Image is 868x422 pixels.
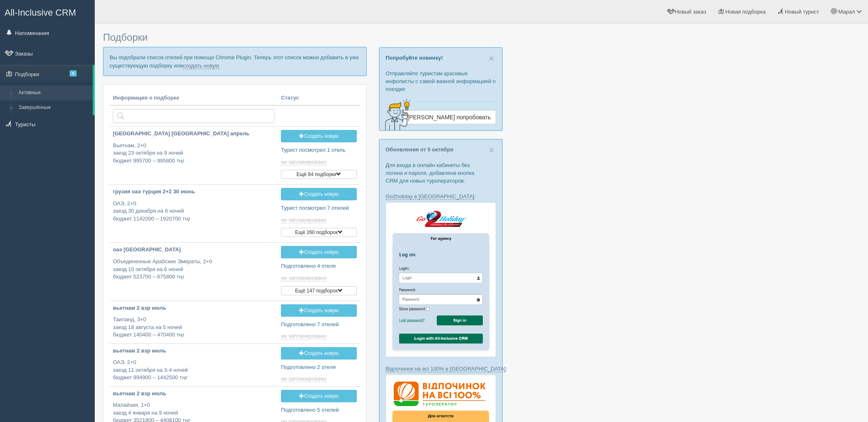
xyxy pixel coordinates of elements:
[281,246,357,258] a: Создать новую
[386,54,496,62] p: Попробуйте новинку!
[110,185,278,230] a: грузия оаэ турция 2+2 30 июнь ОАЭ, 2+0заезд 30 декабря на 6 ночейбюджет 1142000 – 1920700 тңг
[386,146,453,153] a: Обновления от 5 октября
[281,376,328,382] a: не запланировано
[386,365,496,373] p: :
[489,54,494,63] button: Close
[113,246,274,254] p: оаэ [GEOGRAPHIC_DATA]
[281,217,328,223] a: не запланировано
[281,130,357,142] a: Создать новую
[281,188,357,200] a: Создать новую
[402,110,496,124] a: [PERSON_NAME] попробовать
[386,70,496,93] p: Отправляйте туристам красивые инфолисты с самой важной информацией о поездке
[386,193,474,200] a: Go2holiday в [GEOGRAPHIC_DATA]
[281,347,357,359] a: Создать новую
[113,347,274,355] p: вьетнам 2 взр июль
[281,170,357,179] button: Ещё 84 подборки
[113,316,274,339] p: Таиланд, 3+0 заезд 18 августа на 5 ночей бюджет 140400 – 470400 тңг
[838,9,855,15] span: Марал
[281,146,357,154] p: Турист посмотрел 1 отель
[70,70,77,77] span: 9
[110,301,278,343] a: вьетнам 2 взр июль Таиланд, 3+0заезд 18 августа на 5 ночейбюджет 140400 – 470400 тңг
[489,146,494,154] button: Close
[183,63,219,69] a: создать новую
[379,98,412,131] img: creative-idea-2907357.png
[386,202,496,357] img: go2holiday-login-via-crm-for-travel-agents.png
[489,145,494,155] span: ×
[110,344,278,385] a: вьетнам 2 взр июль ОАЭ, 2+0заезд 11 октября на 3-4 ночейбюджет 994900 – 1442500 тңг
[386,161,496,185] p: Для входа в онлайн кабинеты без логина и пароля, добавлена кнопка CRM для новых туроператоров.
[489,53,494,63] span: ×
[281,159,326,165] span: не запланировано
[281,333,328,339] a: не запланировано
[113,359,274,382] p: ОАЭ, 2+0 заезд 11 октября на 3-4 ночей бюджет 994900 – 1442500 тңг
[675,9,706,15] span: Новый заказ
[113,188,274,196] p: грузия оаэ турция 2+2 30 июнь
[281,275,326,281] span: не запланировано
[281,333,326,339] span: не запланировано
[281,204,357,212] p: Турист посмотрел 7 отелей
[785,9,819,15] span: Новый турист
[113,258,274,281] p: Объединенные Арабские Эмираты, 2+0 заезд 10 октября на 6 ночей бюджет 523700 – 675800 тңг
[113,200,274,223] p: ОАЭ, 2+0 заезд 30 декабря на 6 ночей бюджет 1142000 – 1920700 тңг
[281,321,357,329] p: Подготовлено 7 отелей
[386,192,496,200] p: :
[110,127,278,172] a: [GEOGRAPHIC_DATA] [GEOGRAPHIC_DATA] апрель Вьетнам, 2+0заезд 23 октября на 9 ночейбюджет 995700 –...
[103,32,147,43] span: Подборки
[5,7,76,18] span: All-Inclusive CRM
[386,366,505,372] a: Відпочинок на всі 100% в [GEOGRAPHIC_DATA]
[281,228,357,237] button: Ещё 260 подборок
[113,142,274,165] p: Вьетнам, 2+0 заезд 23 октября на 9 ночей бюджет 995700 – 995800 тңг
[281,406,357,414] p: Подготовлено 5 отелей
[103,47,367,76] p: Вы подобрали список отелей при помощи Chrome Plugin. Теперь этот список можно добавить в уже суще...
[281,159,328,165] a: не запланировано
[281,286,357,295] button: Ещё 147 подборок
[110,91,278,106] th: Информация о подборке
[110,243,278,288] a: оаэ [GEOGRAPHIC_DATA] Объединенные Арабские Эмираты, 2+0заезд 10 октября на 6 ночейбюджет 523700 ...
[281,262,357,270] p: Подготовлено 4 отеля
[281,364,357,371] p: Подготовлено 2 отеля
[281,376,326,382] span: не запланировано
[113,304,274,312] p: вьетнам 2 взр июль
[0,0,94,23] a: All-Inclusive CRM
[281,390,357,402] a: Создать новую
[725,9,766,15] span: Новая подборка
[15,100,93,115] a: Завершённые
[281,217,326,223] span: не запланировано
[113,130,274,138] p: [GEOGRAPHIC_DATA] [GEOGRAPHIC_DATA] апрель
[113,109,274,123] input: Поиск по стране или туристу
[15,86,93,100] a: Активные
[281,304,357,317] a: Создать новую
[113,390,274,398] p: вьетнам 2 взр июль
[278,91,360,106] th: Статус
[281,275,328,281] a: не запланировано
